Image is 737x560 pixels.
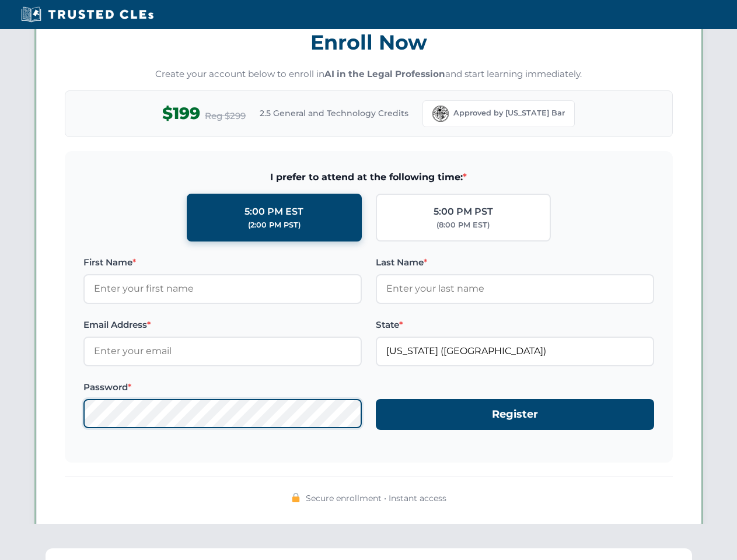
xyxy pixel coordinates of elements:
[324,68,445,79] strong: AI in the Legal Profession
[260,107,408,120] span: 2.5 General and Technology Credits
[376,399,654,430] button: Register
[83,170,654,185] span: I prefer to attend at the following time:
[432,106,449,122] img: Florida Bar
[306,492,446,505] span: Secure enrollment • Instant access
[376,337,654,366] input: Florida (FL)
[376,318,654,332] label: State
[83,380,362,394] label: Password
[205,109,246,123] span: Reg $299
[65,68,673,81] p: Create your account below to enroll in and start learning immediately.
[291,493,301,502] img: 🔒
[248,219,301,231] div: (2:00 PM PST)
[83,318,362,332] label: Email Address
[65,24,673,61] h3: Enroll Now
[18,6,157,23] img: Trusted CLEs
[244,204,303,219] div: 5:00 PM EST
[434,204,493,219] div: 5:00 PM PST
[162,100,200,127] span: $199
[453,107,565,119] span: Approved by [US_STATE] Bar
[376,256,654,269] label: Last Name
[83,256,362,269] label: First Name
[83,274,362,303] input: Enter your first name
[83,337,362,366] input: Enter your email
[436,219,490,231] div: (8:00 PM EST)
[376,274,654,303] input: Enter your last name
